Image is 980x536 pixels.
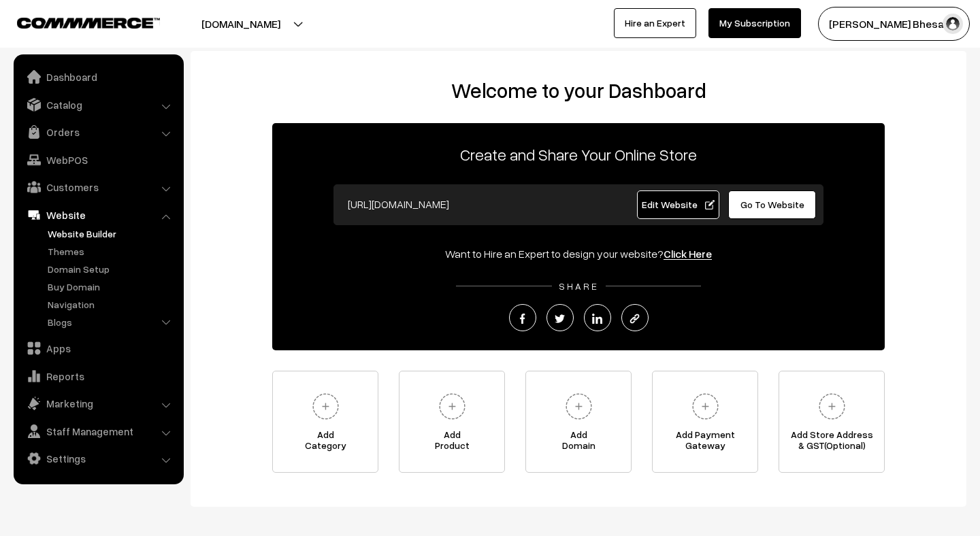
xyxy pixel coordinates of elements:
a: Hire an Expert [614,8,696,38]
span: Add Category [273,429,378,456]
a: Website [17,203,179,227]
img: plus.svg [434,388,471,425]
a: COMMMERCE [17,14,136,30]
img: plus.svg [307,388,344,425]
a: Click Here [664,247,712,261]
img: plus.svg [813,388,851,425]
a: Website Builder [44,227,179,241]
a: Dashboard [17,65,179,89]
a: Buy Domain [44,280,179,294]
div: Want to Hire an Expert to design your website? [272,246,885,262]
a: AddProduct [399,371,505,473]
a: Navigation [44,297,179,312]
a: Go To Website [728,190,816,219]
h2: Welcome to your Dashboard [204,78,953,103]
button: [DOMAIN_NAME] [154,7,328,41]
button: [PERSON_NAME] Bhesani… [818,7,970,41]
span: Add Product [399,429,504,456]
a: AddDomain [525,371,632,473]
span: Go To Website [740,199,804,210]
img: plus.svg [560,388,598,425]
a: Blogs [44,315,179,329]
a: Staff Management [17,419,179,443]
img: COMMMERCE [17,18,160,28]
p: Create and Share Your Online Store [272,142,885,167]
a: Customers [17,175,179,199]
a: Apps [17,336,179,361]
span: Add Payment Gateway [653,429,757,456]
a: Marketing [17,391,179,416]
a: Reports [17,364,179,388]
a: AddCategory [272,371,378,473]
span: Add Store Address & GST(Optional) [779,429,884,456]
span: SHARE [552,280,606,292]
span: Add Domain [526,429,631,456]
a: Add PaymentGateway [652,371,758,473]
a: Domain Setup [44,262,179,276]
a: Settings [17,446,179,471]
a: Catalog [17,93,179,117]
span: Edit Website [642,199,715,210]
a: Edit Website [637,190,720,219]
a: My Subscription [708,8,801,38]
a: WebPOS [17,148,179,172]
a: Themes [44,244,179,258]
a: Add Store Address& GST(Optional) [779,371,885,473]
img: user [943,14,963,34]
img: plus.svg [687,388,724,425]
a: Orders [17,120,179,144]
